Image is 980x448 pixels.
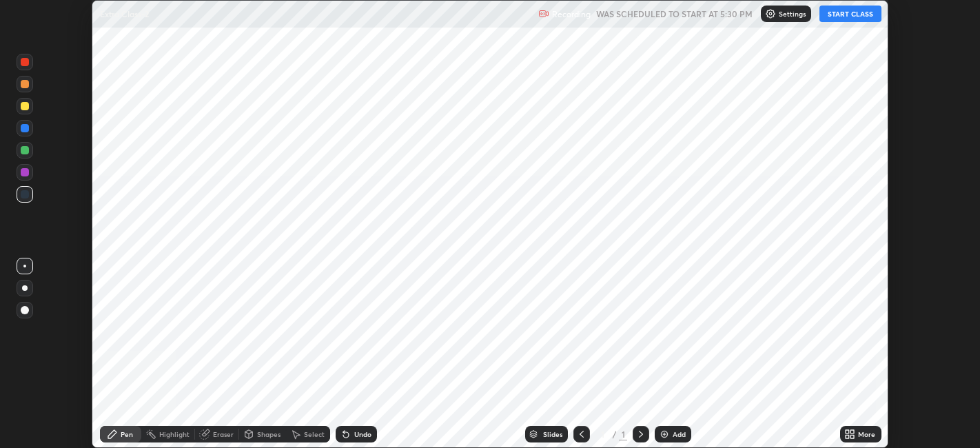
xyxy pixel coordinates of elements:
[595,430,609,438] div: 1
[858,431,875,438] div: More
[354,431,371,438] div: Undo
[673,431,686,438] div: Add
[159,431,190,438] div: Highlight
[552,9,591,19] p: Recording
[121,431,133,438] div: Pen
[596,8,753,20] h5: WAS SCHEDULED TO START AT 5:30 PM
[765,8,776,19] img: class-settings-icons
[779,10,806,17] p: Settings
[100,8,149,19] p: Extra Class-2
[213,431,234,438] div: Eraser
[659,429,670,440] img: add-slide-button
[612,430,616,438] div: /
[819,6,881,22] button: START CLASS
[543,431,562,438] div: Slides
[538,8,549,19] img: recording.375f2c34.svg
[304,431,325,438] div: Select
[257,431,280,438] div: Shapes
[619,428,627,440] div: 1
